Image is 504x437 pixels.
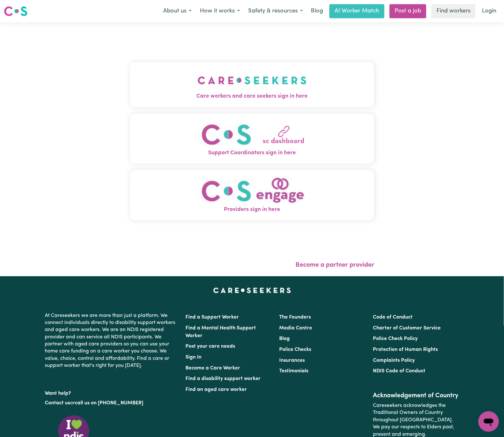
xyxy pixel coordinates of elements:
a: Post your care needs [185,344,235,349]
a: AI Worker Match [329,4,384,18]
p: or [45,397,178,409]
a: NDIS Code of Conduct [373,368,426,374]
button: About us [159,4,196,18]
a: Media Centre [279,326,312,331]
a: Find a disability support worker [185,376,261,381]
iframe: Button to launch messaging window [478,411,499,432]
button: Providers sign in here [130,170,374,220]
a: Police Check Policy [373,336,418,341]
a: The Founders [279,315,311,320]
a: Blog [307,4,327,18]
a: Login [478,4,500,18]
button: Care workers and care seekers sign in here [130,62,374,107]
a: Find workers [431,4,476,18]
button: Support Coordinators sign in here [130,114,374,164]
span: Support Coordinators sign in here [130,149,374,157]
span: Providers sign in here [130,206,374,214]
button: How it works [196,4,244,18]
a: Blog [279,336,290,341]
a: Police Checks [279,347,311,352]
button: Safety & resources [244,4,307,18]
a: Find a Support Worker [185,315,239,320]
a: Contact us [45,401,70,406]
a: Code of Conduct [373,315,413,320]
a: Post a job [390,4,426,18]
a: Careseekers logo [4,4,28,19]
span: Care workers and care seekers sign in here [130,92,374,101]
a: Find a Mental Health Support Worker [185,326,256,338]
p: Want help? [45,387,178,397]
a: Testimonials [279,368,308,374]
a: Complaints Policy [373,358,415,363]
a: Insurances [279,358,305,363]
a: call us on [PHONE_NUMBER] [75,401,143,406]
a: Become a Care Worker [185,366,240,371]
p: At Careseekers we are more than just a platform. We connect individuals directly to disability su... [45,310,178,372]
a: Find an aged care worker [185,387,247,392]
img: Careseekers logo [4,5,28,17]
a: Protection of Human Rights [373,347,438,352]
a: Careseekers home page [213,288,291,293]
a: Charter of Customer Service [373,326,441,331]
a: Sign In [185,355,201,360]
h2: Acknowledgement of Country [373,392,459,400]
a: Become a partner provider [295,262,374,268]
